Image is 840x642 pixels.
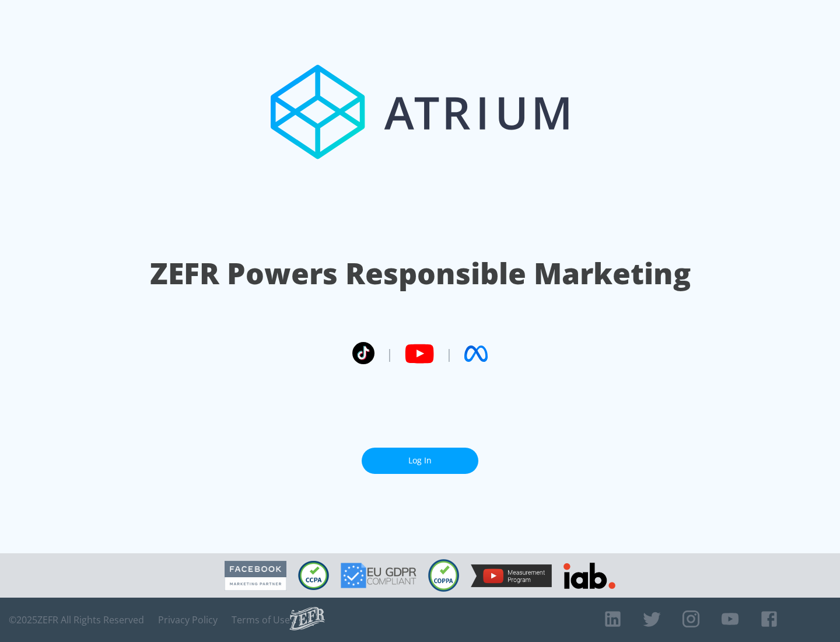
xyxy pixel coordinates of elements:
span: | [446,345,453,362]
img: GDPR Compliant [341,563,416,588]
img: IAB [563,563,615,589]
a: Log In [362,448,478,474]
img: COPPA Compliant [428,559,459,592]
a: Terms of Use [232,614,290,626]
img: YouTube Measurement Program [471,564,552,587]
h1: ZEFR Powers Responsible Marketing [150,253,691,294]
a: Privacy Policy [158,614,218,626]
span: | [386,345,393,362]
span: © 2025 ZEFR All Rights Reserved [9,614,144,626]
img: CCPA Compliant [298,561,329,590]
img: Facebook Marketing Partner [225,561,286,591]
